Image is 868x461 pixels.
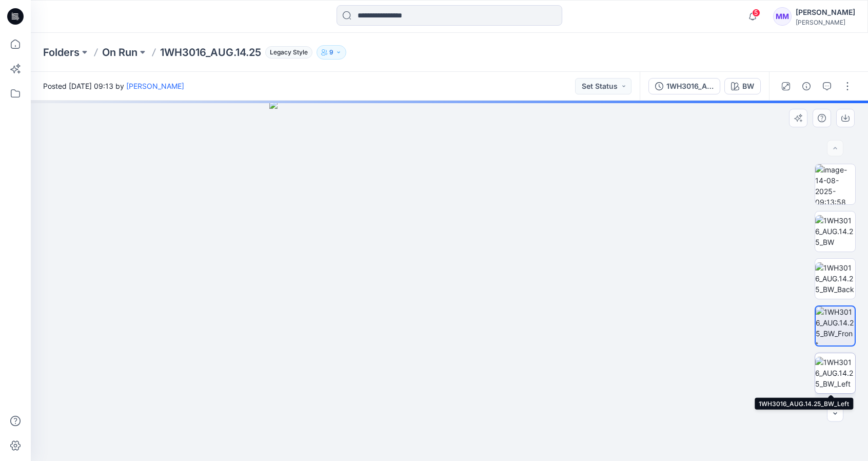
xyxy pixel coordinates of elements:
a: [PERSON_NAME] [126,82,184,90]
span: Legacy Style [265,46,312,59]
p: 9 [329,47,333,58]
div: MM [773,7,792,26]
img: 1WH3016_AUG.14.25_BW_Left [815,357,855,389]
button: Details [798,78,815,94]
button: 9 [317,45,346,60]
button: BW [724,78,761,94]
img: 1WH3016_AUG.14.25_BW_Front [816,306,855,345]
img: 1WH3016_AUG.14.25_BW_Back [815,262,855,295]
div: [PERSON_NAME] [796,18,855,26]
img: image-14-08-2025-09:13:58 [815,164,855,204]
img: eyJhbGciOiJIUzI1NiIsImtpZCI6IjAiLCJzbHQiOiJzZXMiLCJ0eXAiOiJKV1QifQ.eyJkYXRhIjp7InR5cGUiOiJzdG9yYW... [269,101,629,461]
button: 1WH3016_AUG.14.25 [648,78,720,94]
p: 1WH3016_AUG.14.25 [160,45,261,60]
div: BW [742,81,754,92]
a: Folders [43,45,80,60]
button: Legacy Style [261,45,312,60]
div: 1WH3016_AUG.14.25 [666,81,714,92]
span: 5 [752,9,760,17]
div: [PERSON_NAME] [796,6,855,18]
a: On Run [102,45,137,60]
img: 1WH3016_AUG.14.25_BW [815,215,855,247]
span: Posted [DATE] 09:13 by [43,81,184,91]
